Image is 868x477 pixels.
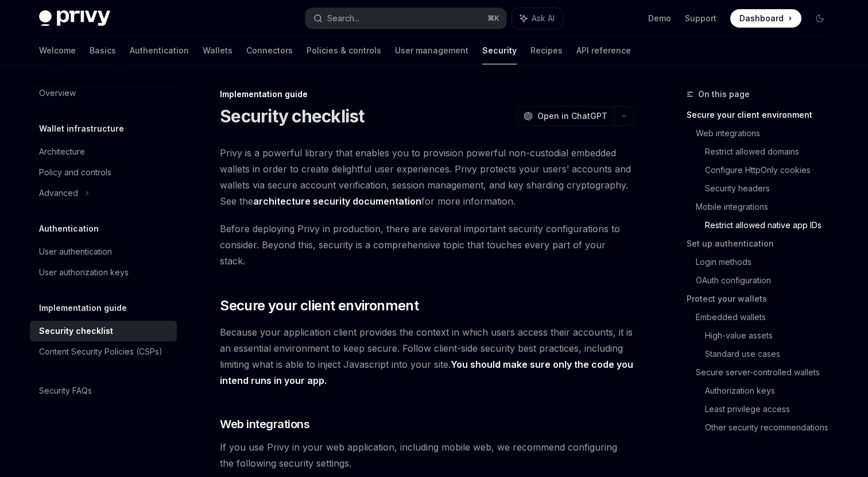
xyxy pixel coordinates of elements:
[685,13,716,24] a: Support
[220,145,634,209] span: Privy is a powerful library that enables you to provision powerful non-custodial embedded wallets...
[705,418,838,437] a: Other security recommendations
[730,9,801,28] a: Dashboard
[30,83,177,103] a: Overview
[246,37,293,64] a: Connectors
[220,106,365,126] h1: Security checklist
[39,145,85,159] div: Architecture
[220,221,634,269] span: Before deploying Privy in production, there are several important security configurations to cons...
[537,110,607,122] span: Open in ChatGPT
[648,13,671,24] a: Demo
[39,37,76,64] a: Welcome
[687,290,838,308] a: Protect your wallets
[305,8,506,29] button: Search...⌘K
[705,143,838,161] a: Restrict allowed domains
[220,297,418,315] span: Secure your client environment
[696,308,838,326] a: Embedded wallets
[696,363,838,382] a: Secure server-controlled wallets
[696,124,838,143] a: Web integrations
[39,345,162,359] div: Content Security Policies (CSPs)
[39,222,99,236] h5: Authentication
[39,384,92,398] div: Security FAQs
[811,9,829,28] button: Toggle dark mode
[203,37,232,64] a: Wallets
[39,122,124,136] h5: Wallet infrastructure
[512,8,563,29] button: Ask AI
[705,326,838,345] a: High-value assets
[39,301,127,315] h5: Implementation guide
[90,37,116,64] a: Basics
[705,400,838,418] a: Least privilege access
[696,271,838,290] a: OAuth configuration
[327,11,359,25] div: Search...
[696,253,838,271] a: Login methods
[220,89,634,100] div: Implementation guide
[130,37,189,64] a: Authentication
[705,216,838,234] a: Restrict allowed native app IDs
[253,195,421,207] a: architecture security documentation
[220,416,309,432] span: Web integrations
[687,106,838,124] a: Secure your client environment
[739,13,784,24] span: Dashboard
[705,179,838,198] a: Security headers
[220,324,634,388] span: Because your application client provides the context in which users access their accounts, it is ...
[39,186,78,200] div: Advanced
[487,14,499,23] span: ⌘ K
[698,87,750,101] span: On this page
[687,234,838,253] a: Set up authentication
[30,341,177,362] a: Content Security Policies (CSPs)
[39,245,112,259] div: User authentication
[705,382,838,400] a: Authorization keys
[39,166,111,179] div: Policy and controls
[39,324,113,338] div: Security checklist
[30,321,177,341] a: Security checklist
[530,37,563,64] a: Recipes
[482,37,517,64] a: Security
[705,161,838,179] a: Configure HttpOnly cookies
[696,198,838,216] a: Mobile integrations
[516,106,614,126] button: Open in ChatGPT
[705,345,838,363] a: Standard use cases
[39,10,110,26] img: dark logo
[307,37,381,64] a: Policies & controls
[30,262,177,283] a: User authorization keys
[30,380,177,401] a: Security FAQs
[30,162,177,183] a: Policy and controls
[220,439,634,471] span: If you use Privy in your web application, including mobile web, we recommend configuring the foll...
[39,266,129,279] div: User authorization keys
[395,37,468,64] a: User management
[39,86,76,100] div: Overview
[30,241,177,262] a: User authentication
[532,13,555,24] span: Ask AI
[30,141,177,162] a: Architecture
[576,37,631,64] a: API reference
